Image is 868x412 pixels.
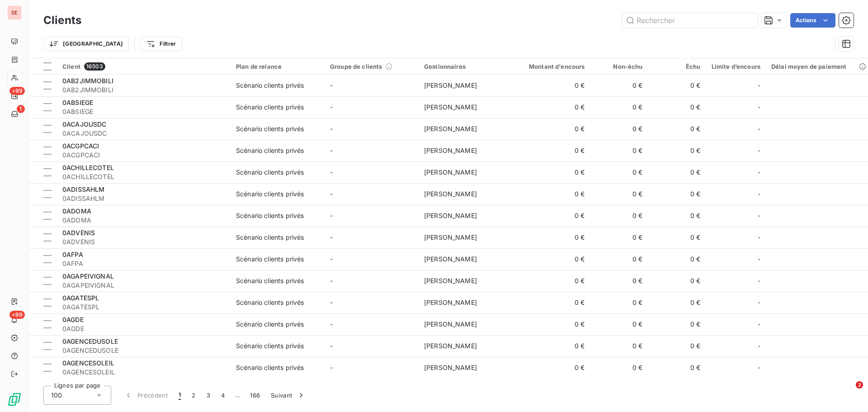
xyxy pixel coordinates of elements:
[590,270,648,292] td: 0 €
[513,183,590,205] td: 0 €
[62,316,84,323] span: 0AGDE
[330,233,333,241] span: -
[513,313,590,335] td: 0 €
[62,151,225,160] span: 0ACGPCACI
[236,81,304,90] div: Scénario clients privés
[758,276,760,285] span: -
[51,391,62,400] span: 100
[330,81,333,89] span: -
[654,63,701,70] div: Échu
[758,255,760,264] span: -
[424,147,477,154] span: [PERSON_NAME]
[62,324,225,333] span: 0AGDE
[590,227,648,248] td: 0 €
[424,320,477,328] span: [PERSON_NAME]
[758,341,760,350] span: -
[758,124,760,133] span: -
[424,125,477,133] span: [PERSON_NAME]
[330,342,333,350] span: -
[330,255,333,263] span: -
[62,368,225,377] span: 0AGENCESOLEIL
[62,229,95,237] span: 0ADVENIS
[758,81,760,90] span: -
[62,99,93,106] span: 0ABSIEGE
[424,168,477,176] span: [PERSON_NAME]
[7,392,22,407] img: Logo LeanPay
[236,341,304,350] div: Scénario clients privés
[9,311,25,319] span: +99
[518,63,585,70] div: Montant d'encours
[62,281,225,290] span: 0AGAPEIVIGNAL
[424,103,477,111] span: [PERSON_NAME]
[236,320,304,329] div: Scénario clients privés
[648,75,706,96] td: 0 €
[758,103,760,112] span: -
[330,147,333,154] span: -
[513,335,590,357] td: 0 €
[758,168,760,177] span: -
[236,211,304,220] div: Scénario clients privés
[236,233,304,242] div: Scénario clients privés
[236,146,304,155] div: Scénario clients privés
[590,183,648,205] td: 0 €
[62,337,118,345] span: 0AGENCEDUSOLE
[330,212,333,219] span: -
[62,237,225,246] span: 0ADVENIS
[513,118,590,140] td: 0 €
[590,75,648,96] td: 0 €
[62,259,225,268] span: 0AFPA
[648,118,706,140] td: 0 €
[62,194,225,203] span: 0ADISSAHLM
[424,364,477,371] span: [PERSON_NAME]
[230,388,245,403] span: …
[330,277,333,284] span: -
[216,386,230,405] button: 4
[424,63,507,70] div: Gestionnaires
[758,233,760,242] span: -
[236,276,304,285] div: Scénario clients privés
[330,320,333,328] span: -
[43,37,129,51] button: [GEOGRAPHIC_DATA]
[590,335,648,357] td: 0 €
[62,185,105,193] span: 0ADISSAHLM
[648,292,706,313] td: 0 €
[648,248,706,270] td: 0 €
[330,298,333,306] span: -
[513,205,590,227] td: 0 €
[513,161,590,183] td: 0 €
[758,363,760,372] span: -
[648,357,706,379] td: 0 €
[424,255,477,263] span: [PERSON_NAME]
[513,75,590,96] td: 0 €
[118,386,173,405] button: Précédent
[622,13,758,28] input: Rechercher
[62,129,225,138] span: 0ACAJOUSDC
[62,85,225,95] span: 0AB2JIMMOBILI
[17,105,25,113] span: 1
[758,146,760,155] span: -
[62,107,225,116] span: 0ABSIEGE
[771,63,868,70] div: Délai moyen de paiement
[62,142,99,150] span: 0ACGPCACI
[424,212,477,219] span: [PERSON_NAME]
[513,248,590,270] td: 0 €
[856,381,863,388] span: 2
[513,292,590,313] td: 0 €
[648,335,706,357] td: 0 €
[758,211,760,220] span: -
[513,270,590,292] td: 0 €
[62,216,225,225] span: 0ADOMA
[513,96,590,118] td: 0 €
[837,381,859,403] iframe: Intercom live chat
[424,277,477,284] span: [PERSON_NAME]
[648,313,706,335] td: 0 €
[712,63,760,70] div: Limite d’encours
[9,87,25,95] span: +99
[62,120,107,128] span: 0ACAJOUSDC
[173,386,186,405] button: 1
[236,124,304,133] div: Scénario clients privés
[790,13,835,28] button: Actions
[236,255,304,264] div: Scénario clients privés
[236,168,304,177] div: Scénario clients privés
[62,207,91,215] span: 0ADOMA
